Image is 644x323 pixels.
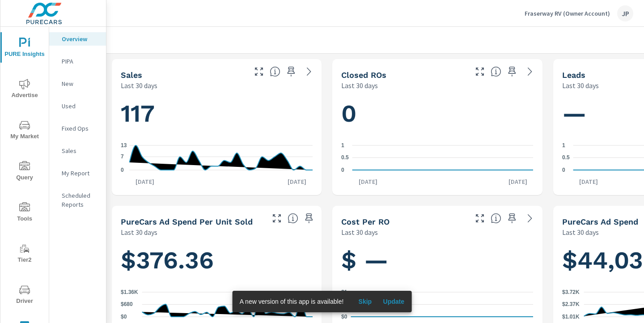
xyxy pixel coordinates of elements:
button: Update [379,294,408,309]
text: 0 [562,167,565,173]
h1: 117 [121,98,313,129]
span: My Market [3,120,46,142]
h5: PureCars Ad Spend [562,217,638,226]
p: PIPA [62,57,99,66]
span: Average cost incurred by the dealership from each Repair Order closed over the selected date rang... [491,213,501,224]
div: Sales [49,144,106,157]
h1: 0 [341,98,533,129]
text: 13 [121,142,127,149]
a: See more details in report [523,64,537,79]
span: Advertise [3,79,46,101]
div: Scheduled Reports [49,189,106,211]
h1: $376.36 [121,245,313,276]
p: Last 30 days [562,80,599,91]
p: [DATE] [502,177,534,186]
p: Fixed Ops [62,124,99,133]
p: [DATE] [352,177,384,186]
button: Make Fullscreen [252,64,266,79]
button: Make Fullscreen [473,64,487,79]
div: Fixed Ops [49,122,106,135]
text: 0.5 [562,155,570,161]
text: $0 [341,314,347,320]
h5: Closed ROs [341,70,386,80]
span: Number of vehicles sold by the dealership over the selected date range. [Source: This data is sou... [270,66,280,77]
p: [DATE] [573,177,604,186]
button: Make Fullscreen [473,211,487,225]
p: New [62,79,99,88]
span: Save this to your personalized report [505,211,519,225]
span: Tools [3,202,46,224]
div: Overview [49,32,106,46]
text: $0 [121,314,127,320]
p: Scheduled Reports [62,191,99,209]
span: Number of Repair Orders Closed by the selected dealership group over the selected time range. [So... [491,66,501,77]
p: Last 30 days [121,227,157,238]
p: [DATE] [129,177,161,186]
h5: Cost per RO [341,217,390,226]
p: Sales [62,146,99,155]
p: Last 30 days [341,227,378,238]
span: A new version of this app is available! [240,298,344,305]
text: 0 [341,167,344,173]
text: $1 [341,289,347,295]
text: $680 [121,302,133,308]
text: $2.37K [562,302,580,308]
h1: $ — [341,245,533,276]
p: Used [62,102,99,110]
div: PIPA [49,55,106,68]
div: My Report [49,166,106,180]
div: New [49,77,106,90]
a: See more details in report [523,211,537,225]
a: See more details in report [302,64,316,79]
h5: PureCars Ad Spend Per Unit Sold [121,217,253,226]
button: Make Fullscreen [270,211,284,225]
span: Save this to your personalized report [505,64,519,79]
span: Save this to your personalized report [284,64,298,79]
text: 0 [121,167,124,173]
span: PURE Insights [3,38,46,59]
span: Driver [3,285,46,306]
span: Save this to your personalized report [302,211,316,225]
span: Average cost of advertising per each vehicle sold at the dealer over the selected date range. The... [288,213,298,224]
span: Update [383,297,404,306]
p: Last 30 days [341,80,378,91]
h5: Sales [121,70,142,80]
span: Tier2 [3,243,46,265]
span: Query [3,161,46,183]
p: Fraserway RV (Owner Account) [525,9,610,17]
p: Last 30 days [121,80,157,91]
text: 1 [562,142,565,149]
text: 0.5 [341,155,349,161]
p: Last 30 days [562,227,599,238]
text: $1.01K [562,314,580,320]
text: $3.72K [562,289,580,295]
div: JP [617,5,633,21]
h5: Leads [562,70,585,80]
text: 1 [341,142,344,149]
p: My Report [62,169,99,178]
p: [DATE] [281,177,313,186]
text: 7 [121,153,124,160]
button: Skip [351,294,379,309]
div: Used [49,99,106,113]
span: Skip [354,297,376,306]
text: $1.36K [121,289,138,295]
p: Overview [62,34,99,43]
